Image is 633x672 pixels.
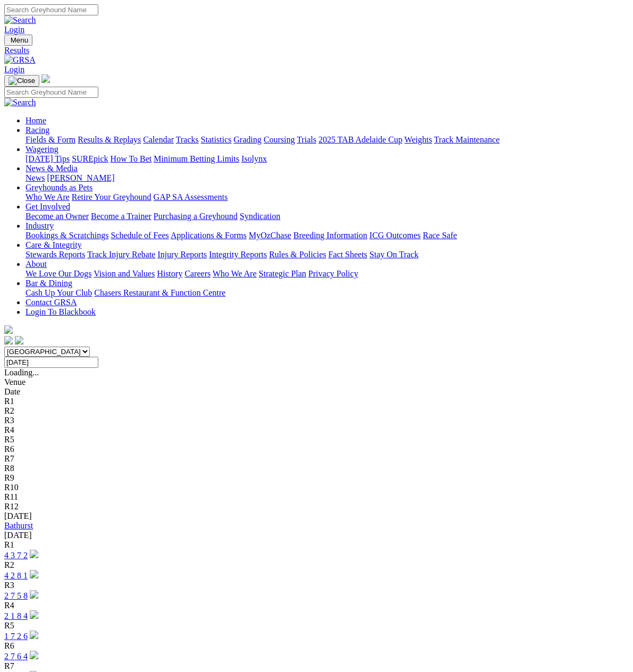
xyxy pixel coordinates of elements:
img: play-circle.svg [30,550,38,558]
div: R12 [4,502,629,511]
img: play-circle.svg [30,651,38,659]
img: Search [4,98,36,107]
a: Retire Your Greyhound [72,192,151,201]
a: Grading [234,135,261,144]
a: Who We Are [26,192,70,201]
a: ICG Outcomes [369,231,420,240]
div: Care & Integrity [26,250,629,259]
a: Applications & Forms [171,231,247,240]
div: R7 [4,661,629,671]
div: Get Involved [26,212,629,221]
a: Contact GRSA [26,298,77,307]
a: Home [26,116,46,125]
div: R11 [4,492,629,502]
img: facebook.svg [4,336,13,345]
a: SUREpick [72,154,108,163]
div: R3 [4,581,629,590]
a: Bathurst [4,521,33,530]
a: History [157,269,182,278]
a: Breeding Information [293,231,367,240]
img: GRSA [4,55,36,65]
a: Statistics [201,135,232,144]
a: Injury Reports [157,250,207,259]
div: R8 [4,464,629,473]
a: MyOzChase [249,231,291,240]
a: GAP SA Assessments [154,192,228,201]
a: [PERSON_NAME] [47,173,114,182]
a: Race Safe [423,231,457,240]
a: 2 7 5 8 [4,591,28,600]
a: Bookings & Scratchings [26,231,108,240]
a: Vision and Values [94,269,155,278]
div: R2 [4,560,629,570]
a: We Love Our Dogs [26,269,91,278]
a: Syndication [240,212,280,221]
div: R9 [4,473,629,483]
a: How To Bet [111,154,152,163]
a: News [26,173,45,182]
img: play-circle.svg [30,610,38,619]
div: R10 [4,483,629,492]
div: [DATE] [4,531,629,540]
a: Chasers Restaurant & Function Centre [94,288,225,297]
a: News & Media [26,164,78,173]
a: Stay On Track [369,250,418,259]
div: R2 [4,406,629,416]
img: play-circle.svg [30,570,38,578]
div: Industry [26,231,629,240]
a: Industry [26,221,54,230]
a: Trials [297,135,316,144]
a: [DATE] Tips [26,154,70,163]
a: Minimum Betting Limits [154,154,239,163]
a: Who We Are [213,269,257,278]
div: Greyhounds as Pets [26,192,629,202]
div: R5 [4,435,629,444]
a: Coursing [264,135,295,144]
a: About [26,259,47,268]
a: Care & Integrity [26,240,82,249]
a: Fields & Form [26,135,75,144]
a: Results [4,46,629,55]
div: News & Media [26,173,629,183]
span: Loading... [4,368,39,377]
a: Rules & Policies [269,250,326,259]
a: Integrity Reports [209,250,267,259]
a: Purchasing a Greyhound [154,212,238,221]
a: Become an Owner [26,212,89,221]
img: Search [4,15,36,25]
a: Results & Replays [78,135,141,144]
button: Toggle navigation [4,35,32,46]
div: R4 [4,425,629,435]
div: [DATE] [4,511,629,521]
a: Stewards Reports [26,250,85,259]
a: 2 7 6 4 [4,652,28,661]
span: Menu [11,36,28,44]
a: Racing [26,125,49,135]
a: Login To Blackbook [26,307,96,316]
div: R3 [4,416,629,425]
div: R7 [4,454,629,464]
img: logo-grsa-white.png [4,325,13,334]
a: 2 1 8 4 [4,611,28,620]
img: play-circle.svg [30,590,38,599]
a: Fact Sheets [328,250,367,259]
a: Careers [184,269,210,278]
div: R6 [4,641,629,651]
a: 2025 TAB Adelaide Cup [318,135,402,144]
a: Bar & Dining [26,279,72,288]
a: Track Injury Rebate [87,250,155,259]
button: Toggle navigation [4,75,39,87]
a: Calendar [143,135,174,144]
img: Close [9,77,35,85]
div: About [26,269,629,279]
a: Wagering [26,145,58,154]
img: play-circle.svg [30,631,38,639]
a: Weights [404,135,432,144]
a: 1 7 2 6 [4,632,28,641]
a: Greyhounds as Pets [26,183,92,192]
div: R6 [4,444,629,454]
a: 4 3 7 2 [4,551,28,560]
img: twitter.svg [15,336,23,345]
a: Tracks [176,135,199,144]
a: Schedule of Fees [111,231,168,240]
